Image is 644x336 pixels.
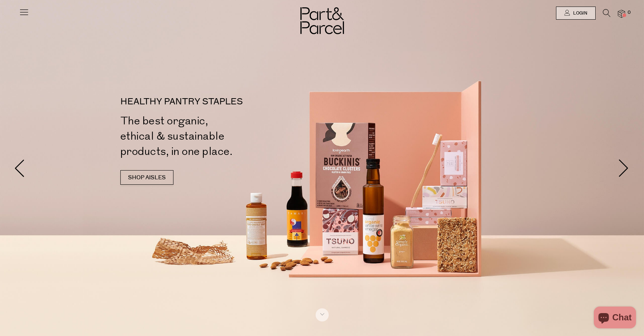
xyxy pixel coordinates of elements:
span: 0 [626,9,632,16]
a: Login [556,7,596,20]
a: 0 [618,10,625,17]
span: Login [571,10,587,16]
p: HEALTHY PANTRY STAPLES [120,97,325,106]
img: Part&Parcel [300,7,344,34]
inbox-online-store-chat: Shopify online store chat [592,307,638,330]
a: SHOP AISLES [120,170,173,185]
h2: The best organic, ethical & sustainable products, in one place. [120,113,325,159]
